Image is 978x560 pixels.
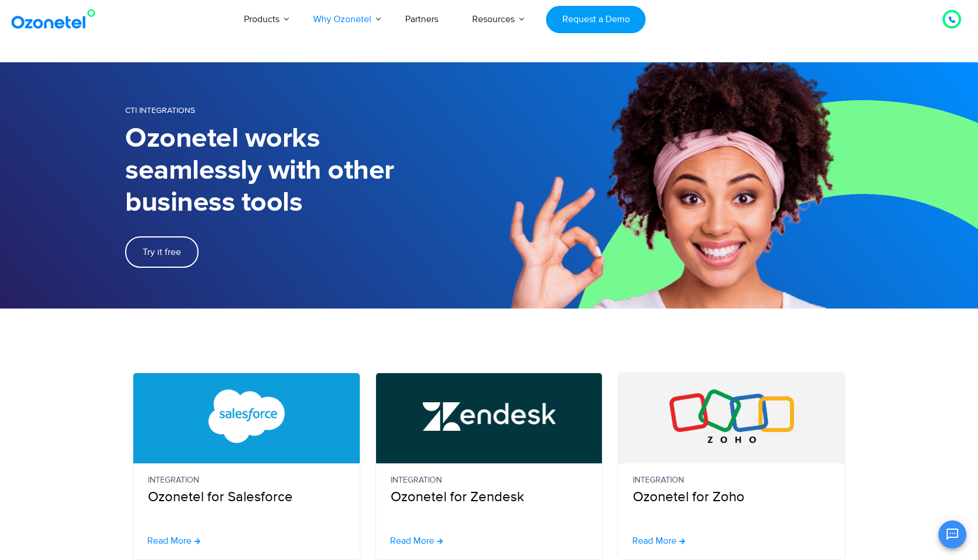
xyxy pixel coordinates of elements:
h1: Ozonetel works seamlessly with other business tools [125,123,489,219]
span: Read More [147,536,192,545]
a: Read More [632,536,685,545]
a: Read More [147,536,200,545]
button: Open chat [938,520,966,548]
small: Integration [391,474,588,487]
img: Zendesk Call Center Integration [423,389,556,443]
a: Read More [390,536,443,545]
p: Ozonetel for Zendesk [391,474,588,508]
a: Try it free [125,236,199,268]
small: Integration [148,474,345,487]
span: CTI Integrations [125,105,195,115]
span: Read More [390,536,434,545]
a: Request a Demo [546,6,646,33]
p: Ozonetel for Salesforce [148,474,345,508]
span: Read More [632,536,676,545]
p: Ozonetel for Zoho [633,474,830,508]
img: Salesforce CTI Integration with Call Center Software [180,389,313,443]
small: Integration [633,474,830,487]
span: Try it free [143,247,181,257]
